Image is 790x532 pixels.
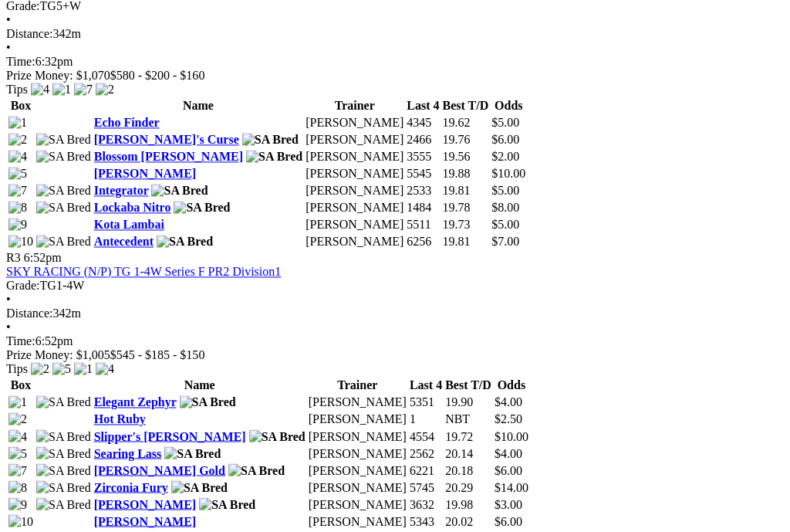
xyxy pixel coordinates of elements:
[6,252,21,265] span: R3
[409,412,443,428] td: 1
[8,151,27,164] img: 4
[308,378,407,394] th: Trainer
[444,497,492,513] td: 19.98
[406,218,440,233] td: 5511
[228,464,285,478] img: SA Bred
[36,134,91,147] img: SA Bred
[6,321,11,334] span: •
[409,378,443,394] th: Last 4
[491,117,519,130] span: $5.00
[93,378,306,394] th: Name
[31,363,49,377] img: 2
[36,447,91,461] img: SA Bred
[308,446,407,462] td: [PERSON_NAME]
[164,447,221,461] img: SA Bred
[94,515,196,528] a: [PERSON_NAME]
[94,236,154,249] a: Antecedent
[242,134,299,147] img: SA Bred
[441,99,489,114] th: Best T/D
[308,463,407,479] td: [PERSON_NAME]
[8,134,27,147] img: 2
[441,184,489,199] td: 19.81
[8,236,33,249] img: 10
[495,396,522,409] span: $4.00
[305,184,404,199] td: [PERSON_NAME]
[110,69,205,83] span: $580 - $200 - $160
[94,219,164,232] a: Kota Lambai
[406,201,440,216] td: 1484
[94,498,196,511] a: [PERSON_NAME]
[8,481,27,495] img: 8
[52,83,71,97] img: 1
[6,293,11,307] span: •
[94,396,177,409] a: Elegant Zephyr
[199,498,255,512] img: SA Bred
[6,14,11,27] span: •
[495,481,528,494] span: $14.00
[491,99,526,114] th: Odds
[441,167,489,182] td: 19.88
[406,184,440,199] td: 2533
[491,236,519,249] span: $7.00
[406,235,440,250] td: 6256
[174,202,230,215] img: SA Bred
[6,266,281,279] a: SKY RACING (N/P) TG 1-4W Series F PR2 Division1
[6,363,28,376] span: Tips
[305,150,404,165] td: [PERSON_NAME]
[11,100,32,113] span: Box
[494,378,529,394] th: Odds
[31,83,49,97] img: 4
[6,42,11,55] span: •
[308,412,407,428] td: [PERSON_NAME]
[444,429,492,445] td: 19.72
[36,464,91,478] img: SA Bred
[52,363,71,377] img: 5
[441,150,489,165] td: 19.56
[6,56,35,69] span: Time:
[36,396,91,410] img: SA Bred
[94,134,239,147] a: [PERSON_NAME]'s Curse
[6,280,784,293] div: TG1-4W
[441,235,489,250] td: 19.81
[409,463,443,479] td: 6221
[94,151,243,164] a: Blossom [PERSON_NAME]
[24,252,62,265] span: 6:52pm
[495,447,522,460] span: $4.00
[6,307,784,321] div: 342m
[444,480,492,496] td: 20.29
[406,167,440,182] td: 5545
[8,219,27,232] img: 9
[444,395,492,411] td: 19.90
[308,497,407,513] td: [PERSON_NAME]
[406,150,440,165] td: 3555
[94,481,168,494] a: Zirconia Fury
[444,463,492,479] td: 20.18
[305,167,404,182] td: [PERSON_NAME]
[409,446,443,462] td: 2562
[36,202,91,215] img: SA Bred
[8,413,27,427] img: 2
[495,515,522,528] span: $6.00
[6,83,28,97] span: Tips
[308,480,407,496] td: [PERSON_NAME]
[171,481,228,495] img: SA Bred
[406,133,440,148] td: 2466
[409,497,443,513] td: 3632
[8,396,27,410] img: 1
[495,413,522,426] span: $2.50
[409,514,443,530] td: 5343
[491,151,519,164] span: $2.00
[8,168,27,181] img: 5
[36,498,91,512] img: SA Bred
[157,236,213,249] img: SA Bred
[441,133,489,148] td: 19.76
[491,134,519,147] span: $6.00
[8,202,27,215] img: 8
[6,307,52,320] span: Distance:
[180,396,236,410] img: SA Bred
[93,99,303,114] th: Name
[308,514,407,530] td: [PERSON_NAME]
[8,515,33,529] img: 10
[8,447,27,461] img: 5
[74,83,93,97] img: 7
